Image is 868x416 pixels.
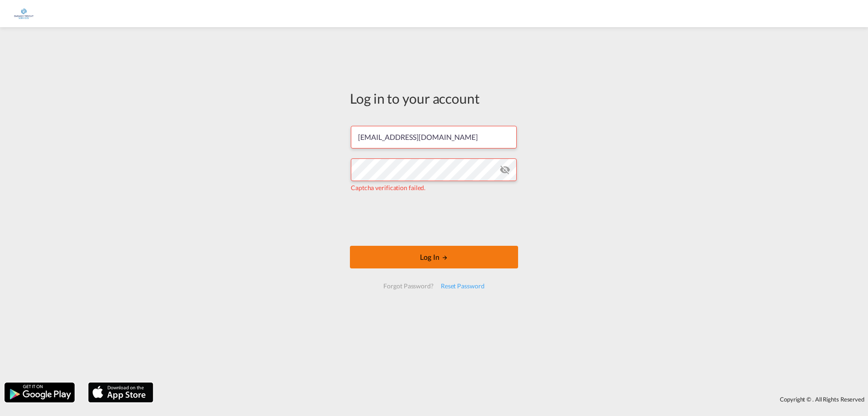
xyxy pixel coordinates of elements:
[351,184,425,191] span: Captcha verification failed.
[350,246,518,268] button: LOGIN
[158,392,868,407] div: Copyright © . All Rights Reserved
[500,164,510,175] md-icon: icon-eye-off
[365,201,503,237] iframe: reCAPTCHA
[4,382,75,403] img: google.png
[350,89,518,108] div: Log in to your account
[351,126,517,148] input: Enter email/phone number
[437,278,488,294] div: Reset Password
[380,278,437,294] div: Forgot Password?
[87,382,154,403] img: apple.png
[14,4,34,24] img: 6a2c35f0b7c411ef99d84d375d6e7407.jpg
